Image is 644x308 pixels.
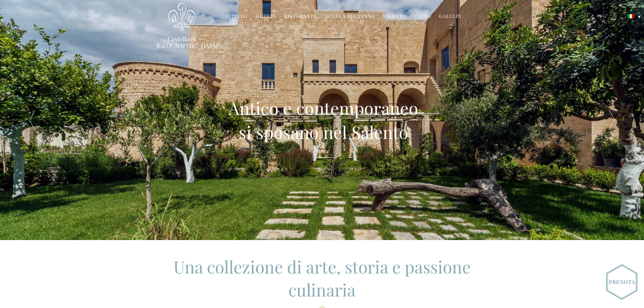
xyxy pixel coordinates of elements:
h2: Antico e contemporaneo si sposano nel Salento [229,96,418,144]
a: Hotels [256,13,276,21]
img: Castello di Ugento [168,3,195,31]
img: Book_Button_Italian.png [606,264,637,300]
img: Italiano [628,14,634,18]
a: Ristorante [284,13,317,21]
a: Salento [383,13,406,21]
span: Una collezione di arte, storia e passione culinaria [173,255,471,301]
a: Castello [221,13,247,21]
a: Castello di [GEOGRAPHIC_DATA] [157,35,207,49]
a: Clima [414,13,431,21]
a: Gallery [439,13,462,21]
a: Scuola di Cucina [325,13,375,21]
